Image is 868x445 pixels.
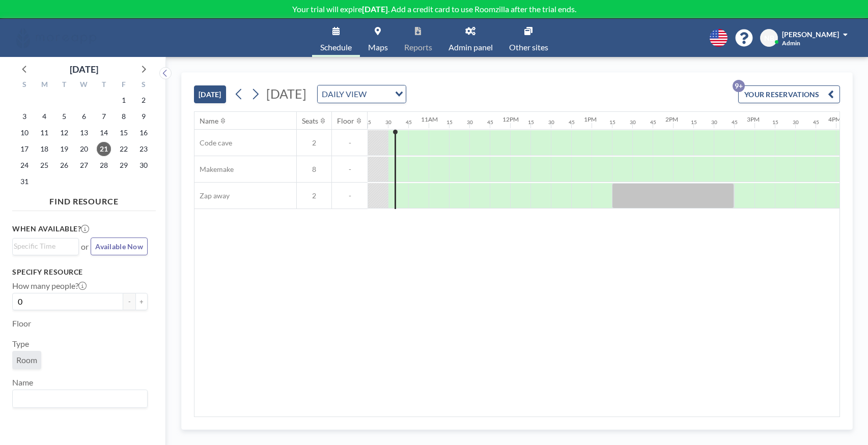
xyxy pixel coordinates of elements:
[15,79,35,92] div: S
[362,4,388,14] b: [DATE]
[117,126,131,140] span: Friday, August 15, 2025
[194,85,226,103] button: [DATE]
[332,138,368,147] span: -
[136,126,151,140] span: Saturday, August 16, 2025
[17,109,32,124] span: Sunday, August 3, 2025
[16,355,37,365] span: Room
[37,158,51,172] span: Monday, August 25, 2025
[17,158,32,172] span: Sunday, August 24, 2025
[385,119,391,126] div: 30
[487,119,493,126] div: 45
[70,62,98,76] div: [DATE]
[360,19,396,57] a: Maps
[332,191,368,200] span: -
[13,239,78,254] div: Search for option
[95,242,143,251] span: Available Now
[57,126,71,140] span: Tuesday, August 12, 2025
[117,158,131,172] span: Friday, August 29, 2025
[782,39,800,47] span: Admin
[17,142,32,156] span: Sunday, August 17, 2025
[114,79,133,92] div: F
[12,377,33,388] label: Name
[813,119,819,126] div: 45
[194,191,230,200] span: Zap away
[117,109,131,124] span: Friday, August 8, 2025
[711,119,717,126] div: 30
[302,116,318,126] div: Seats
[297,138,331,147] span: 2
[97,126,111,140] span: Thursday, August 14, 2025
[446,119,453,126] div: 15
[74,79,94,92] div: W
[37,126,51,140] span: Monday, August 11, 2025
[200,116,218,126] div: Name
[12,268,148,277] h3: Specify resource
[320,87,369,101] span: DAILY VIEW
[136,93,151,107] span: Saturday, August 2, 2025
[609,119,615,126] div: 15
[77,109,91,124] span: Wednesday, August 6, 2025
[37,109,51,124] span: Monday, August 4, 2025
[404,43,432,51] span: Reports
[57,142,71,156] span: Tuesday, August 19, 2025
[77,142,91,156] span: Wednesday, August 20, 2025
[17,174,32,189] span: Sunday, August 31, 2025
[782,30,839,39] span: [PERSON_NAME]
[467,119,473,126] div: 30
[37,142,51,156] span: Monday, August 18, 2025
[732,119,738,126] div: 45
[77,126,91,140] span: Wednesday, August 13, 2025
[135,293,148,310] button: +
[828,115,841,123] div: 4PM
[318,85,406,103] div: Search for option
[136,158,151,172] span: Saturday, August 30, 2025
[194,165,234,174] span: Makemake
[502,115,519,123] div: 12PM
[13,390,147,407] div: Search for option
[16,28,96,48] img: organization-logo
[396,19,440,57] a: Reports
[77,158,91,172] span: Wednesday, August 27, 2025
[123,293,135,310] button: -
[365,119,371,126] div: 15
[569,119,575,126] div: 45
[297,191,331,200] span: 2
[136,109,151,124] span: Saturday, August 9, 2025
[509,43,548,51] span: Other sites
[12,339,29,349] label: Type
[81,242,89,252] span: or
[793,119,799,126] div: 30
[57,158,71,172] span: Tuesday, August 26, 2025
[449,43,493,51] span: Admin panel
[337,116,354,126] div: Floor
[368,43,388,51] span: Maps
[312,19,360,57] a: Schedule
[501,19,556,57] a: Other sites
[370,87,389,101] input: Search for option
[54,79,74,92] div: T
[17,126,32,140] span: Sunday, August 10, 2025
[14,241,73,252] input: Search for option
[12,281,87,291] label: How many people?
[266,86,306,101] span: [DATE]
[733,80,745,92] p: 9+
[320,43,352,51] span: Schedule
[14,392,142,405] input: Search for option
[117,142,131,156] span: Friday, August 22, 2025
[772,119,778,126] div: 15
[97,158,111,172] span: Thursday, August 28, 2025
[35,79,54,92] div: M
[738,85,840,103] button: YOUR RESERVATIONS9+
[12,318,31,329] label: Floor
[97,109,111,124] span: Thursday, August 7, 2025
[194,138,232,147] span: Code cave
[332,165,368,174] span: -
[440,19,501,57] a: Admin panel
[97,142,111,156] span: Thursday, August 21, 2025
[12,192,156,206] h4: FIND RESOURCE
[406,119,412,126] div: 45
[57,109,71,124] span: Tuesday, August 5, 2025
[650,119,656,126] div: 45
[691,119,697,126] div: 15
[133,79,153,92] div: S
